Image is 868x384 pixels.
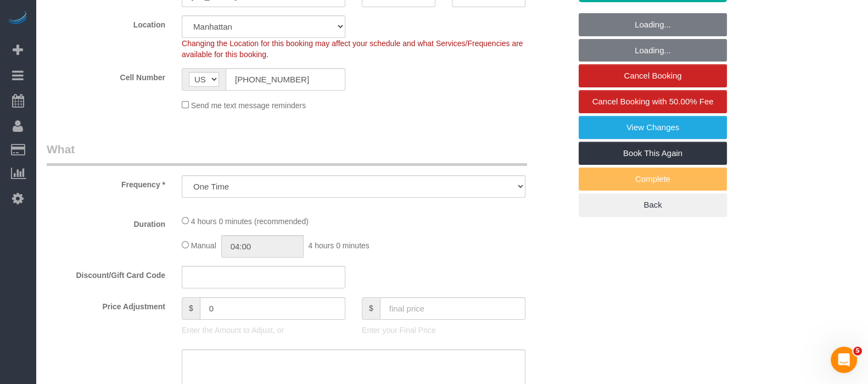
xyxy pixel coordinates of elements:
label: Location [38,15,173,30]
label: Price Adjustment [38,297,173,312]
a: Cancel Booking with 50.00% Fee [579,90,727,113]
span: 4 hours 0 minutes (recommended) [191,217,309,226]
span: Cancel Booking with 50.00% Fee [592,97,714,106]
span: Manual [191,241,216,250]
img: Automaid Logo [7,11,29,26]
span: $ [182,297,200,320]
span: $ [362,297,380,320]
input: final price [380,297,525,320]
iframe: Intercom live chat [831,347,857,373]
label: Discount/Gift Card Code [38,266,173,281]
input: Cell Number [226,68,345,91]
label: Cell Number [38,68,173,83]
p: Enter your Final Price [362,325,525,336]
label: Frequency * [38,175,173,190]
a: Cancel Booking [579,64,727,87]
a: View Changes [579,116,727,139]
span: Send me text message reminders [191,101,306,110]
span: 4 hours 0 minutes [308,241,369,250]
a: Back [579,193,727,216]
legend: What [47,141,527,166]
p: Enter the Amount to Adjust, or [182,325,345,336]
a: Book This Again [579,142,727,165]
span: 5 [853,347,862,355]
label: Duration [38,215,173,230]
span: Changing the Location for this booking may affect your schedule and what Services/Frequencies are... [182,39,523,59]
